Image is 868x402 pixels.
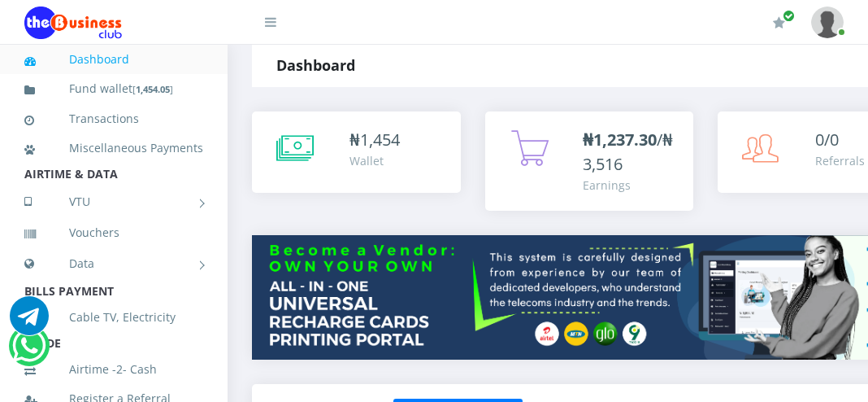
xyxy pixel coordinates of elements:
a: ₦1,454 Wallet [252,111,461,193]
a: Dashboard [24,41,203,78]
a: Fund wallet[1,454.05] [24,70,203,108]
a: Chat for support [10,308,49,335]
span: 1,454 [360,129,400,151]
a: Transactions [24,100,203,138]
i: Renew/Upgrade Subscription [773,16,785,29]
a: Vouchers [24,214,203,251]
a: VTU [24,181,203,222]
div: Referrals [815,152,865,169]
a: Airtime -2- Cash [24,351,203,388]
div: Wallet [349,152,400,169]
strong: Dashboard [276,55,355,75]
a: Cable TV, Electricity [24,299,203,336]
a: ₦1,237.30/₦3,516 Earnings [485,111,694,211]
div: Earnings [583,177,678,194]
img: User [811,7,844,38]
a: Data [24,243,203,284]
b: 1,454.05 [136,83,170,95]
small: [ ] [132,83,173,95]
a: Miscellaneous Payments [24,129,203,167]
span: 0/0 [815,129,839,151]
span: /₦3,516 [583,129,673,175]
b: ₦1,237.30 [583,129,657,151]
span: Renew/Upgrade Subscription [783,10,795,22]
img: Logo [24,7,122,39]
div: ₦ [349,128,400,152]
a: Chat for support [12,339,46,365]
